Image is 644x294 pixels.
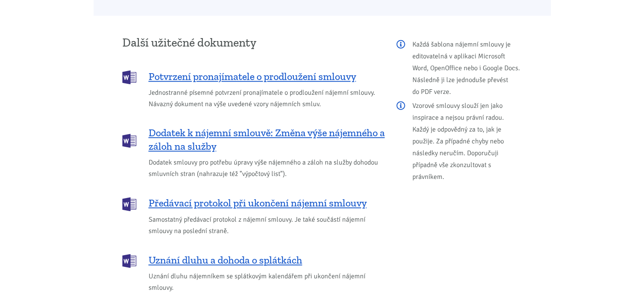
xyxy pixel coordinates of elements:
a: Dodatek k nájemní smlouvě: Změna výše nájemného a záloh na služby [122,126,385,153]
p: Každá šablona nájemní smlouvy je editovatelná v aplikaci Microsoft Word, OpenOffice nebo i Google... [396,38,522,98]
p: Vzorové smlouvy slouží jen jako inspirace a nejsou právní radou. Každý je odpovědný za to, jak je... [396,100,522,183]
img: DOCX (Word) [122,70,136,84]
span: Uznání dluhu nájemníkem se splátkovým kalendářem při ukončení nájemní smlouvy. [149,271,385,294]
h3: Další užitečné dokumenty [122,36,385,49]
span: Jednostranné písemné potvrzení pronajímatele o prodloužení nájemní smlouvy. Návazný dokument na v... [149,87,385,110]
a: Potvrzení pronajímatele o prodloužení smlouvy [122,69,385,83]
span: Potvrzení pronajímatele o prodloužení smlouvy [149,70,356,83]
span: Dodatek k nájemní smlouvě: Změna výše nájemného a záloh na služby [149,126,385,153]
img: DOCX (Word) [122,197,136,211]
span: Dodatek smlouvy pro potřebu úpravy výše nájemného a záloh na služby dohodou smluvních stran (nahr... [149,157,385,180]
span: Uznání dluhu a dohoda o splátkách [149,253,302,267]
span: Předávací protokol při ukončení nájemní smlouvy [149,196,367,210]
a: Předávací protokol při ukončení nájemní smlouvy [122,196,385,210]
img: DOCX (Word) [122,134,136,148]
a: Uznání dluhu a dohoda o splátkách [122,253,385,267]
img: DOCX (Word) [122,254,136,268]
span: Samostatný předávací protokol z nájemní smlouvy. Je také součástí nájemní smlouvy na poslední str... [149,214,385,237]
